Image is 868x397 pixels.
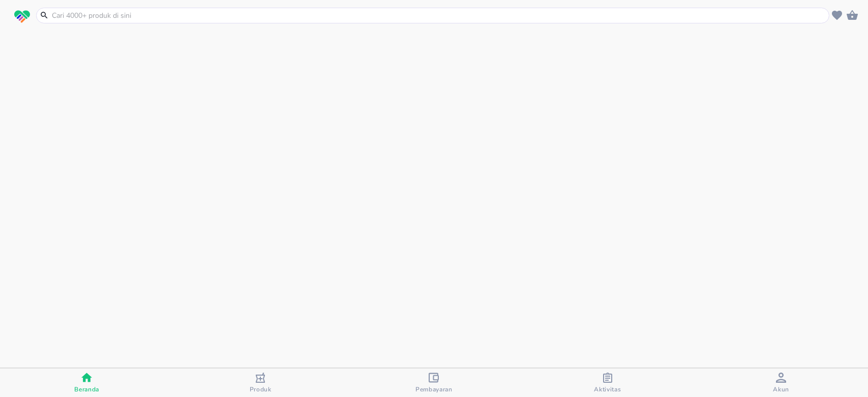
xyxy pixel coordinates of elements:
button: Aktivitas [521,368,694,397]
button: Pembayaran [347,368,521,397]
img: logo_swiperx_s.bd005f3b.svg [14,10,30,23]
span: Produk [250,385,272,393]
span: Pembayaran [415,385,453,393]
input: Cari 4000+ produk di sini [51,10,827,21]
span: Beranda [74,385,99,393]
span: Aktivitas [594,385,621,393]
span: Akun [773,385,789,393]
button: Produk [173,368,347,397]
button: Akun [695,368,868,397]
